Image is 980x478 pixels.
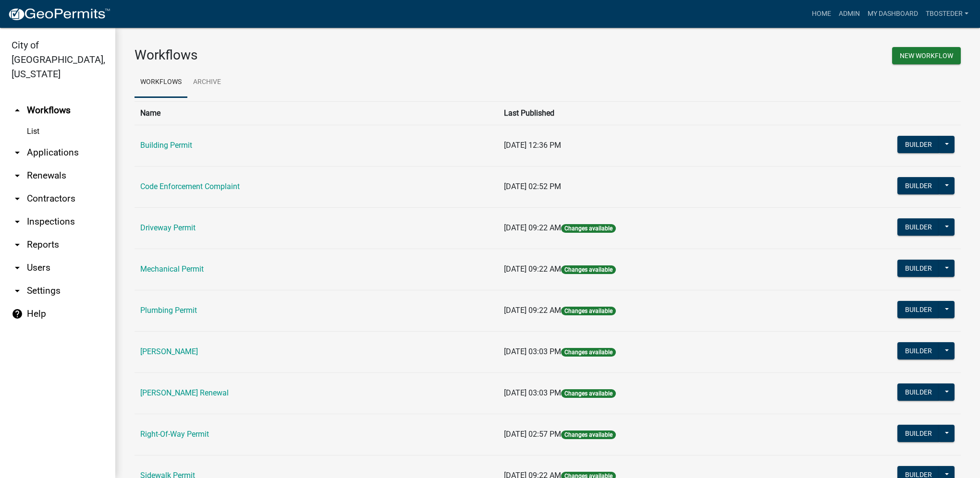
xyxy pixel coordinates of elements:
a: Driveway Permit [140,223,196,232]
i: arrow_drop_down [12,285,23,297]
a: Mechanical Permit [140,264,204,274]
button: Builder [897,342,940,359]
a: Right-Of-Way Permit [140,430,209,439]
i: arrow_drop_down [12,239,23,251]
i: arrow_drop_down [12,193,23,204]
a: Workflows [135,67,187,98]
a: Admin [835,5,864,23]
span: [DATE] 09:22 AM [504,223,561,232]
a: Building Permit [140,141,192,150]
span: [DATE] 12:36 PM [504,141,561,150]
i: arrow_drop_down [12,147,23,158]
button: Builder [897,136,940,153]
h3: Workflows [135,47,540,63]
span: [DATE] 02:57 PM [504,430,561,439]
button: Builder [897,260,940,277]
button: Builder [897,425,940,442]
span: Changes available [561,224,616,233]
i: arrow_drop_down [12,262,23,274]
span: [DATE] 03:03 PM [504,388,561,397]
a: Archive [187,67,227,98]
span: Changes available [561,265,616,274]
i: arrow_drop_up [12,105,23,116]
a: Code Enforcement Complaint [140,182,240,191]
a: [PERSON_NAME] Renewal [140,388,229,397]
button: New Workflow [892,47,961,64]
span: [DATE] 09:22 AM [504,306,561,315]
span: Changes available [561,348,616,357]
i: arrow_drop_down [12,216,23,227]
a: tbosteder [922,5,972,23]
span: [DATE] 02:52 PM [504,182,561,191]
button: Builder [897,301,940,318]
a: My Dashboard [864,5,922,23]
span: [DATE] 09:22 AM [504,264,561,274]
span: Changes available [561,389,616,398]
span: Changes available [561,307,616,315]
th: Last Published [498,101,794,125]
a: Plumbing Permit [140,306,197,315]
i: arrow_drop_down [12,170,23,181]
button: Builder [897,177,940,194]
a: [PERSON_NAME] [140,347,198,356]
i: help [12,308,23,320]
span: Changes available [561,430,616,439]
a: Home [808,5,835,23]
th: Name [135,101,498,125]
button: Builder [897,218,940,236]
button: Builder [897,383,940,401]
span: [DATE] 03:03 PM [504,347,561,356]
